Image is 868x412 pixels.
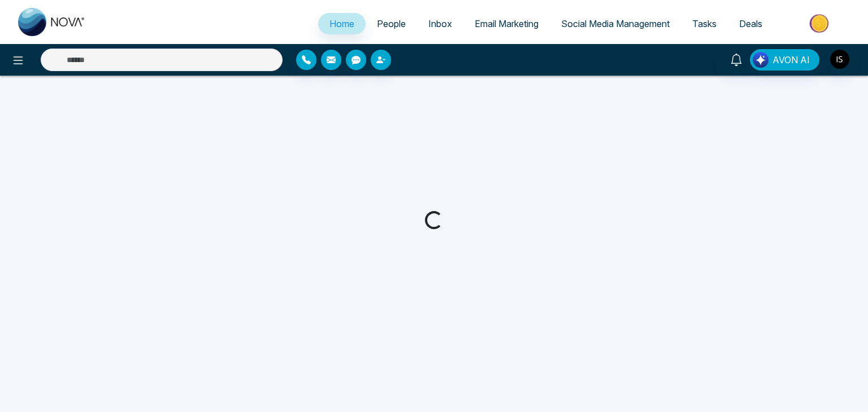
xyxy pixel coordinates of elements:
a: People [366,13,417,34]
span: Home [329,18,354,29]
a: Tasks [681,13,728,34]
img: Lead Flow [753,52,769,68]
img: User Avatar [830,50,849,69]
span: Tasks [692,18,717,29]
a: Email Marketing [463,13,550,34]
span: Inbox [428,18,452,29]
span: Deals [739,18,762,29]
a: Deals [728,13,774,34]
span: People [377,18,406,29]
a: Home [318,13,366,34]
span: Email Marketing [475,18,539,29]
a: Inbox [417,13,463,34]
button: AVON AI [750,49,819,71]
span: AVON AI [772,53,810,67]
img: Nova CRM Logo [18,8,86,36]
span: Social Media Management [561,18,670,29]
a: Social Media Management [550,13,681,34]
img: Market-place.gif [779,11,861,36]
